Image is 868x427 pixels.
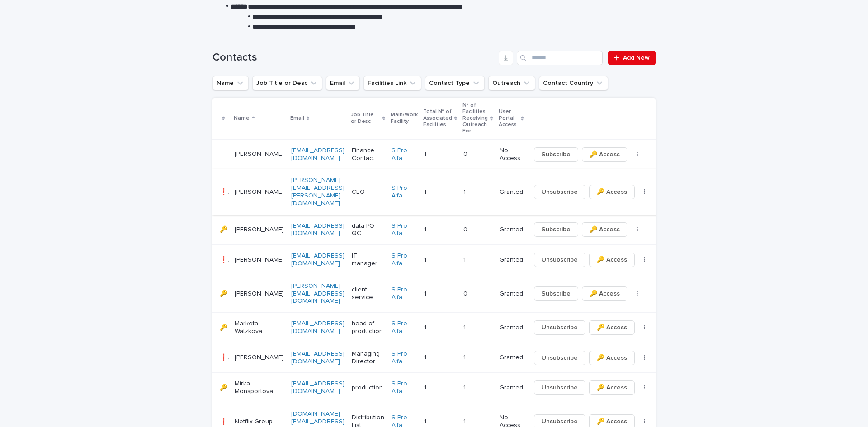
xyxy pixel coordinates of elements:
p: 1 [463,187,467,196]
p: CEO [352,188,384,196]
span: 🔑 Access [597,383,627,392]
p: 0 [463,224,469,234]
p: [PERSON_NAME] [235,354,284,361]
p: 🔑 [220,224,229,234]
p: № of Facilities Receiving Outreach For [462,100,488,136]
span: Subscribe [542,289,571,298]
span: Unsubscribe [542,188,578,197]
p: No Access [500,147,523,162]
button: 🔑 Access [582,286,627,301]
span: 🔑 Access [597,323,627,332]
a: [EMAIL_ADDRESS][DOMAIN_NAME] [291,223,344,237]
button: Outreach [488,76,535,90]
tr: 🔑🔑 [PERSON_NAME][PERSON_NAME][EMAIL_ADDRESS][DOMAIN_NAME]client serviceS Pro Alfa 11 00 GrantedSu... [212,275,665,312]
button: Unsubscribe [534,351,585,365]
p: Granted [500,384,523,392]
p: 1 [424,352,428,361]
p: Netflix-Group [235,418,284,426]
p: Granted [500,226,523,234]
p: 1 [424,416,428,426]
p: 1 [424,382,428,392]
p: 1 [424,187,428,196]
p: [PERSON_NAME] [235,290,284,298]
p: data I/O QC [352,222,384,238]
a: S Pro Alfa [392,350,417,366]
button: Unsubscribe [534,320,585,335]
p: 0 [463,149,469,158]
button: Name [212,76,249,90]
p: Job Title or Desc [351,110,380,127]
p: 1 [463,382,467,392]
p: 1 [463,416,467,426]
span: Add New [623,55,650,61]
a: [EMAIL_ADDRESS][DOMAIN_NAME] [291,380,344,394]
button: Contact Country [539,76,608,90]
span: Unsubscribe [542,417,578,426]
p: 🔑 [220,288,229,298]
a: [PERSON_NAME][EMAIL_ADDRESS][DOMAIN_NAME] [291,283,344,305]
button: 🔑 Access [582,147,627,162]
p: Mirka Monsportova [235,380,284,395]
button: 🔑 Access [589,351,635,365]
p: Email [290,113,304,123]
span: Subscribe [542,225,571,234]
p: Granted [500,354,523,361]
tr: [PERSON_NAME][EMAIL_ADDRESS][DOMAIN_NAME]Finance ContactS Pro Alfa 11 00 No AccessSubscribe🔑 Access [212,139,665,169]
p: Total № of Associated Facilities [423,107,452,130]
a: S Pro Alfa [392,184,417,200]
button: 🔑 Access [589,253,635,267]
button: Subscribe [534,286,578,301]
p: 1 [424,288,428,298]
tr: 🔑🔑 [PERSON_NAME][EMAIL_ADDRESS][DOMAIN_NAME]data I/O QCS Pro Alfa 11 00 GrantedSubscribe🔑 Access [212,215,665,245]
p: ❗️ [220,416,229,426]
span: 🔑 Access [597,417,627,426]
span: Unsubscribe [542,353,578,362]
span: 🔑 Access [597,353,627,362]
a: [EMAIL_ADDRESS][DOMAIN_NAME] [291,320,344,334]
p: 1 [424,224,428,234]
p: 1 [424,149,428,158]
p: ❗️🔑 [220,254,229,264]
button: Subscribe [534,147,578,162]
p: Granted [500,256,523,264]
button: Email [326,76,360,90]
span: Subscribe [542,150,571,159]
h1: Contacts [212,51,495,64]
p: [PERSON_NAME] [235,188,284,196]
tr: ❗️🔑❗️🔑 [PERSON_NAME][EMAIL_ADDRESS][DOMAIN_NAME]Managing DirectorS Pro Alfa 11 11 GrantedUnsubscr... [212,343,665,373]
p: [PERSON_NAME] [235,150,284,158]
input: Search [517,51,603,65]
button: Subscribe [534,222,578,237]
button: 🔑 Access [589,320,635,335]
p: 1 [424,254,428,264]
a: S Pro Alfa [392,286,417,301]
p: 1 [463,254,467,264]
button: 🔑 Access [582,222,627,237]
p: 🔑 [220,322,229,332]
a: S Pro Alfa [392,320,417,335]
a: S Pro Alfa [392,380,417,395]
p: Granted [500,188,523,196]
p: [PERSON_NAME] [235,226,284,234]
a: [PERSON_NAME][EMAIL_ADDRESS][PERSON_NAME][DOMAIN_NAME] [291,177,344,206]
span: Unsubscribe [542,255,578,264]
a: S Pro Alfa [392,252,417,267]
button: 🔑 Access [589,185,635,199]
button: Contact Type [425,76,485,90]
p: IT manager [352,252,384,267]
p: Main/Work Facility [391,110,418,127]
span: Unsubscribe [542,383,578,392]
span: Unsubscribe [542,323,578,332]
button: Unsubscribe [534,380,585,395]
p: client service [352,286,384,301]
span: 🔑 Access [597,188,627,197]
button: Facilities Link [363,76,421,90]
tr: 🔑🔑 Mirka Monsportova[EMAIL_ADDRESS][DOMAIN_NAME]productionS Pro Alfa 11 11 GrantedUnsubscribe🔑 Ac... [212,373,665,403]
p: Name [234,113,250,123]
tr: ❗️🔑❗️🔑 [PERSON_NAME][PERSON_NAME][EMAIL_ADDRESS][PERSON_NAME][DOMAIN_NAME]CEOS Pro Alfa 11 11 Gra... [212,169,665,215]
tr: 🔑🔑 Marketa Watzkova[EMAIL_ADDRESS][DOMAIN_NAME]head of productionS Pro Alfa 11 11 GrantedUnsubscr... [212,313,665,343]
a: [EMAIL_ADDRESS][DOMAIN_NAME] [291,351,344,365]
a: S Pro Alfa [392,222,417,238]
p: 1 [463,322,467,332]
